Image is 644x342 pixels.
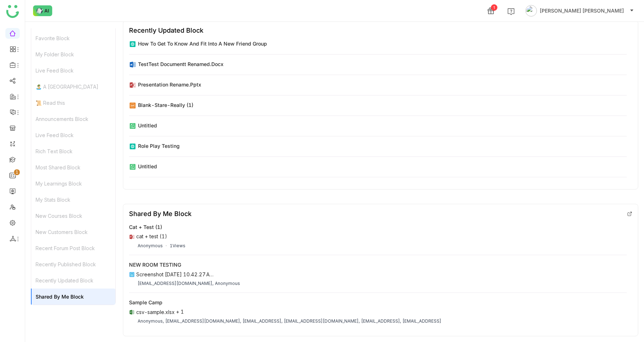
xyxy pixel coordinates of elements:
[31,159,115,175] div: Most Shared Block
[129,261,181,268] div: NEW ROOM TESTING
[31,175,115,192] div: My Learnings Block
[138,163,157,170] div: Untitled
[31,111,115,127] div: Announcements Block
[138,318,164,324] div: Anonymous,
[31,143,115,159] div: Rich Text Block
[129,234,135,240] img: pptx.svg
[31,289,115,305] div: Shared By Me Block
[31,95,115,111] div: 📜 Read this
[31,272,115,289] div: Recently Updated Block
[138,183,157,191] div: Untitled
[129,223,162,231] div: cat + test (1)
[33,5,52,16] img: ask-buddy-normal.svg
[138,122,157,129] div: Untitled
[31,127,115,143] div: Live Feed Block
[129,272,135,277] img: png.svg
[525,5,537,17] img: avatar
[31,46,115,62] div: My Folder Block
[136,309,175,315] div: csv-sample.xlsx
[15,169,18,176] p: 1
[31,79,115,95] div: 🏝️ A [GEOGRAPHIC_DATA]
[176,309,184,315] span: + 1
[215,280,240,287] div: Anonymous
[138,243,163,249] div: Anonymous
[243,318,282,324] div: [EMAIL_ADDRESS],
[491,4,497,11] div: 1
[138,280,213,287] div: [EMAIL_ADDRESS][DOMAIN_NAME],
[136,271,213,277] div: Screenshot [DATE] 10.42.27 A…
[136,233,167,239] div: cat + test (1)
[129,27,203,34] div: Recently Updated Block
[31,192,115,208] div: My Stats Block
[129,299,162,306] div: sample camp
[284,318,360,324] div: [EMAIL_ADDRESS][DOMAIN_NAME],
[129,210,192,217] div: Shared By Me Block
[361,318,401,324] div: [EMAIL_ADDRESS],
[540,7,624,15] span: [PERSON_NAME] [PERSON_NAME]
[31,208,115,224] div: New Courses Block
[129,309,135,315] img: xlsx.svg
[31,30,115,46] div: Favorite Block
[14,169,20,175] nz-badge-sup: 1
[31,256,115,272] div: Recently Published Block
[138,40,267,47] div: How to Get to Know and Fit Into a New Friend Group
[170,243,185,248] span: 1 Views
[31,240,115,256] div: Recent Forum Post Block
[165,318,241,324] div: [EMAIL_ADDRESS][DOMAIN_NAME],
[402,318,441,324] div: [EMAIL_ADDRESS]
[6,5,19,18] img: logo
[138,81,201,88] div: Presentation rename.pptx
[31,224,115,240] div: New Customers Block
[138,101,193,109] div: blank-stare-really (1)
[138,60,224,68] div: TestTest Documentt renamed.docx
[507,8,515,15] img: help.svg
[524,5,635,17] button: [PERSON_NAME] [PERSON_NAME]
[31,62,115,79] div: Live Feed Block
[138,142,180,150] div: role play testing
